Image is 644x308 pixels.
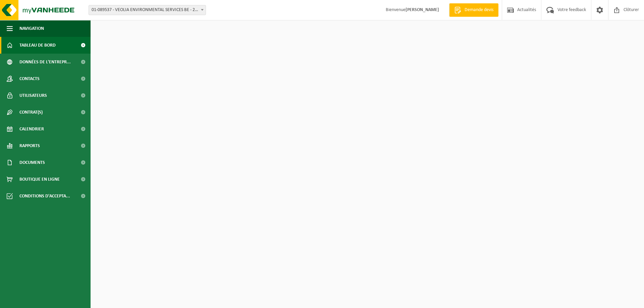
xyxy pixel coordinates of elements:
span: Rapports [19,137,40,154]
span: 01-089537 - VEOLIA ENVIRONMENTAL SERVICES BE - 2340 BEERSE, LILSE DIJK 19 [89,5,206,15]
span: Contrat(s) [19,104,43,121]
span: Contacts [19,70,40,87]
span: Conditions d'accepta... [19,188,70,204]
span: Boutique en ligne [19,171,60,188]
span: Demande devis [463,7,495,13]
span: Données de l'entrepr... [19,54,71,70]
span: Calendrier [19,121,44,137]
span: Documents [19,154,45,171]
a: Demande devis [449,3,498,17]
span: Utilisateurs [19,87,47,104]
span: Tableau de bord [19,37,56,54]
span: Navigation [19,20,44,37]
span: 01-089537 - VEOLIA ENVIRONMENTAL SERVICES BE - 2340 BEERSE, LILSE DIJK 19 [89,5,206,15]
strong: [PERSON_NAME] [406,7,439,12]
